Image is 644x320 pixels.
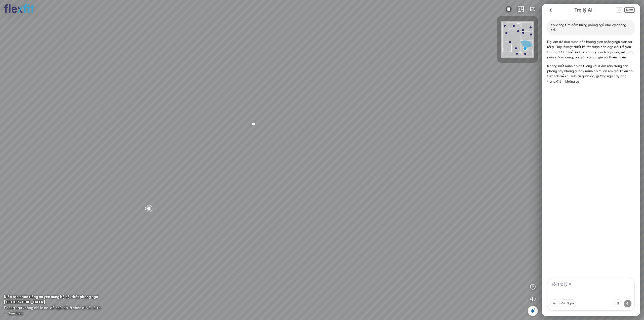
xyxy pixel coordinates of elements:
span: Trợ lý AI [574,7,592,14]
img: Flexfit_Apt1_M__JKL4XAWR2ATG.png [501,21,534,58]
button: New Chat [624,7,635,13]
p: Không biết mình có ấn tượng với điểm nào trong căn phòng này không ạ, hay mình có muốn em giới th... [547,63,635,84]
img: logo [4,4,34,13]
span: VI [616,7,622,13]
p: Dạ, em đã đưa mình đến không gian phòng ngủ master rồi ạ. Đây là một thiết kế rất được các cặp đô... [547,39,635,60]
button: Nghe [559,299,576,307]
span: Xem thêm [8,311,23,315]
span: ... [4,311,23,315]
img: logo [506,6,512,12]
div: AI Guide options [574,6,596,14]
p: tôi đang tìm cảm hứng phòng ngủ cho vợ chồng trẻ [551,22,631,33]
button: Change language [616,7,622,13]
span: New [624,7,635,13]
